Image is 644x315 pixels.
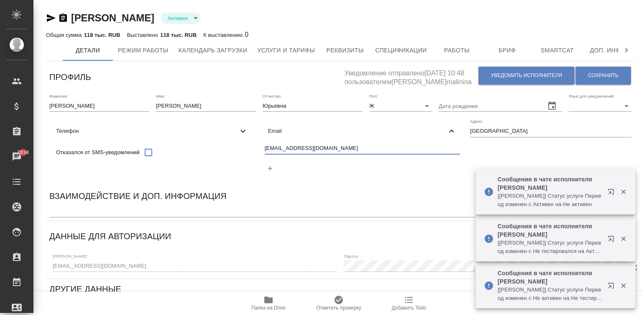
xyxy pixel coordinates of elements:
p: [[PERSON_NAME]] Статус услуги Перевод изменен с Не активен на Не тестировался [498,286,602,302]
span: Спецификации [375,45,427,56]
button: Сохранить [575,67,631,85]
p: К выставлению [203,32,245,38]
span: Папка на Drive [251,305,286,311]
label: Имя: [156,94,165,98]
div: Email [261,122,464,140]
span: Доп. инфо [588,45,628,56]
p: 118 тыс. RUB [160,32,197,38]
label: Язык для уведомлений: [569,94,615,98]
p: [[PERSON_NAME]] Статус услуги Перевод изменен с Активен на Не активен [498,192,602,209]
span: Режим работы [118,45,169,56]
p: Сообщения в чате исполнителя [PERSON_NAME] [498,222,602,239]
span: Уведомить исполнителя [491,72,562,79]
span: Отметить проверку [316,305,361,311]
h6: Профиль [49,70,91,84]
button: Открыть в новой вкладке [603,183,623,204]
button: Отметить проверку [304,292,374,315]
div: Ж [369,100,432,112]
div: Телефон [49,122,255,140]
button: Закрыть [615,235,632,243]
div: Активен [161,13,201,24]
button: Скопировать ссылку [58,13,68,23]
label: [PERSON_NAME]: [53,254,88,258]
h6: Данные для авторизации [49,230,171,243]
a: [PERSON_NAME] [71,12,154,23]
span: 2834 [12,148,33,157]
span: Календарь загрузки [179,45,248,56]
h6: Взаимодействие и доп. информация [49,189,227,203]
h5: Уведомление отправлено [DATE] 10:48 пользователем [PERSON_NAME]malinina [345,65,478,87]
label: Фамилия: [49,94,68,98]
span: Email [268,127,447,135]
label: Пароль: [344,254,359,258]
p: Сообщения в чате исполнителя [PERSON_NAME] [498,175,602,192]
button: Открыть в новой вкладке [603,277,623,297]
button: Добавить Todo [374,292,444,315]
span: Сохранить [588,72,618,79]
span: Работы [437,45,477,56]
button: Скопировать ссылку для ЯМессенджера [46,13,56,23]
span: Smartcat [537,45,578,56]
span: Добавить Todo [392,305,426,311]
span: Отказался от SMS-уведомлений [56,148,140,157]
button: Папка на Drive [233,292,304,315]
label: Адрес: [470,119,483,124]
span: Реквизиты [325,45,365,56]
div: 0 [203,30,248,40]
p: Сообщения в чате исполнителя [PERSON_NAME] [498,269,602,286]
span: Телефон [56,127,238,135]
p: 118 тыс. RUB [84,32,120,38]
span: Детали [68,45,108,56]
button: Закрыть [615,282,632,289]
p: Общая сумма [46,32,84,38]
button: Закрыть [615,188,632,196]
p: Выставлено [127,32,161,38]
label: Отчество: [263,94,282,98]
span: Бриф [487,45,527,56]
a: 2834 [2,146,31,167]
button: Уведомить исполнителя [478,67,575,85]
label: Пол: [369,94,378,98]
button: Открыть в новой вкладке [603,230,623,250]
button: Активен [165,15,191,22]
h6: Другие данные [49,282,121,296]
span: Услуги и тарифы [257,45,315,56]
p: [[PERSON_NAME]] Статус услуги Перевод изменен с Не тестировался на Активен [498,239,602,256]
button: Добавить [262,160,279,177]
